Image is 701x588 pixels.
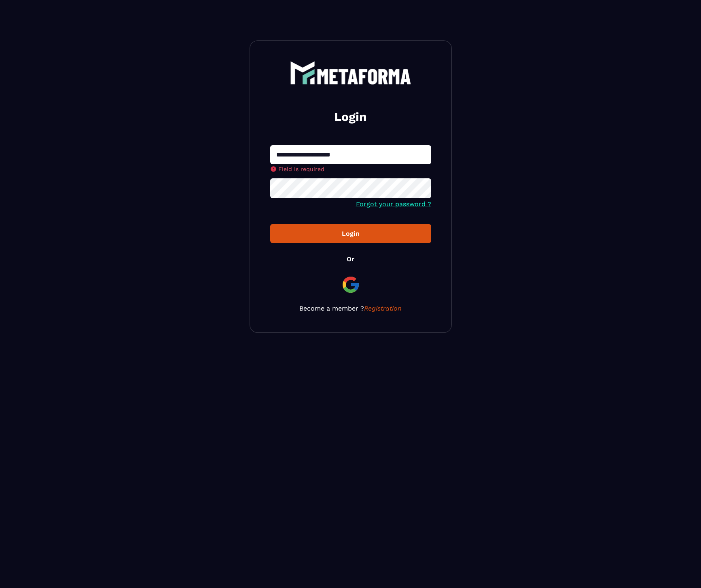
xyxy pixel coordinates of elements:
h2: Login [280,109,421,125]
a: Forgot your password ? [356,200,431,208]
a: Registration [364,305,402,312]
p: Or [347,255,354,263]
p: Become a member ? [270,305,431,312]
div: Login [277,230,425,237]
span: Field is required [278,166,324,172]
a: logo [270,61,431,85]
button: Login [270,224,431,243]
img: logo [290,61,411,85]
img: google [341,275,360,294]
